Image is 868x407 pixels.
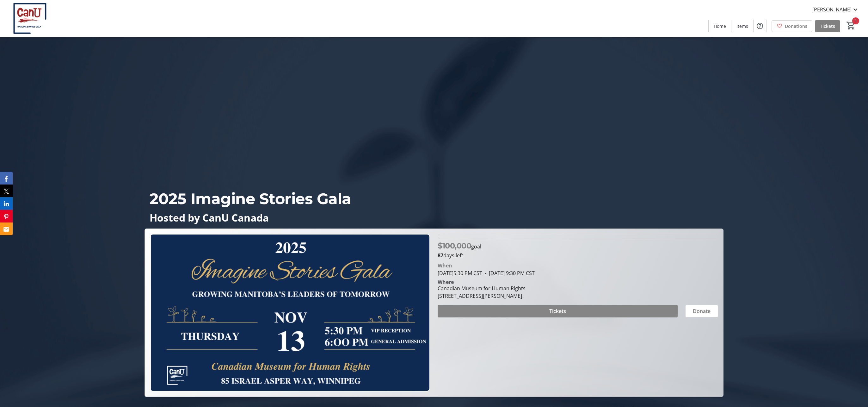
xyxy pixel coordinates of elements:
span: - [482,270,489,277]
a: Donations [772,20,812,32]
div: Canadian Museum for Human Rights [438,285,526,292]
span: $100,000 [438,241,471,250]
div: [STREET_ADDRESS][PERSON_NAME] [438,292,526,300]
span: [PERSON_NAME] [812,6,852,13]
p: days left [438,252,718,259]
img: Campaign CTA Media Photo [150,234,430,391]
span: Donate [693,307,711,315]
a: Home [709,20,731,32]
span: Tickets [820,23,835,29]
a: Tickets [815,20,840,32]
p: Hosted by CanU Canada [150,212,718,223]
span: 87 [438,252,443,259]
button: [PERSON_NAME] [807,4,864,15]
span: Tickets [549,307,566,315]
p: goal [438,240,481,252]
button: Donate [685,305,718,317]
button: Cart [845,20,857,31]
button: Tickets [438,305,677,317]
span: [DATE] 9:30 PM CST [482,270,535,277]
div: When [438,262,452,269]
span: 2025 Imagine Stories Gala [150,190,351,208]
div: Where [438,279,454,285]
div: 0% of fundraising goal reached [438,234,718,239]
span: Donations [785,23,807,29]
span: Items [736,23,748,29]
span: [DATE] 5:30 PM CST [438,270,482,277]
a: Items [731,20,753,32]
img: CanU Canada's Logo [4,3,60,34]
span: Home [714,23,726,29]
button: Help [754,20,766,32]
